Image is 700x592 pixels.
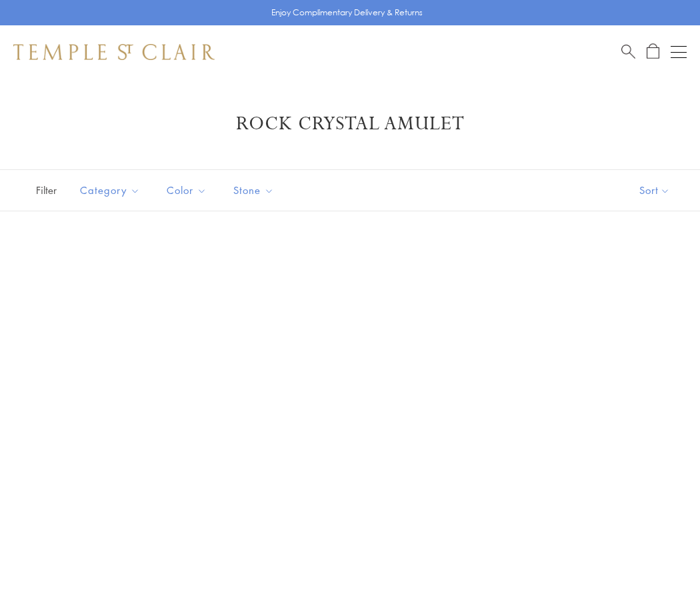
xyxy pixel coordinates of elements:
[621,43,635,60] a: Search
[271,6,423,19] p: Enjoy Complimentary Delivery & Returns
[13,44,215,60] img: Temple St. Clair
[647,43,659,60] a: Open Shopping Bag
[73,182,150,199] span: Category
[160,182,217,199] span: Color
[227,182,284,199] span: Stone
[671,44,687,60] button: Open navigation
[157,175,217,205] button: Color
[223,175,284,205] button: Stone
[33,112,667,136] h1: Rock Crystal Amulet
[609,170,700,211] button: Show sort by
[70,175,150,205] button: Category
